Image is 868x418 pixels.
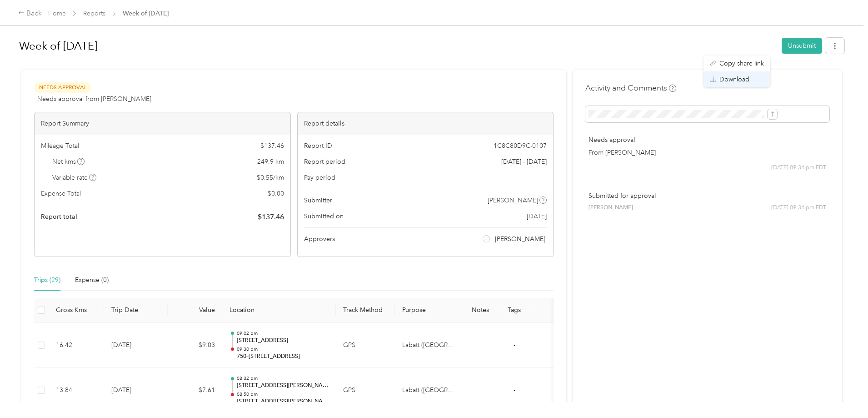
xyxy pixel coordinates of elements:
[83,10,105,17] a: Reports
[395,323,463,368] td: Labatt (Quebec)
[527,212,547,221] span: [DATE]
[395,298,463,323] th: Purpose
[37,94,151,104] span: Needs approval from [PERSON_NAME]
[304,141,332,151] span: Report ID
[589,135,826,145] p: Needs approval
[237,330,329,337] p: 09:02 pm
[41,189,81,198] span: Expense Total
[304,157,345,166] span: Report period
[463,298,497,323] th: Notes
[494,141,547,151] span: 1C8C80D9C-0107
[237,398,329,406] p: [STREET_ADDRESS][PERSON_NAME]
[336,298,395,323] th: Track Method
[237,353,329,361] p: 750–[STREET_ADDRESS]
[817,367,868,418] iframe: Everlance-gr Chat Button Frame
[237,391,329,398] p: 08:50 pm
[260,141,284,151] span: $ 137.46
[585,82,676,94] h4: Activity and Comments
[237,375,329,382] p: 08:32 pm
[168,298,222,323] th: Value
[52,157,85,166] span: Net kms
[19,35,775,57] h1: Week of August 25 2025
[298,112,554,135] div: Report details
[495,234,545,244] span: [PERSON_NAME]
[18,8,42,19] div: Back
[41,141,79,151] span: Mileage Total
[168,368,222,413] td: $7.61
[237,337,329,345] p: [STREET_ADDRESS]
[34,82,91,93] span: Needs Approval
[782,38,822,54] button: Unsubmit
[589,204,633,212] span: [PERSON_NAME]
[41,212,77,222] span: Report total
[268,189,284,198] span: $ 0.00
[488,196,538,205] span: [PERSON_NAME]
[336,368,395,413] td: GPS
[34,275,60,285] div: Trips (29)
[35,112,290,135] div: Report Summary
[304,234,335,244] span: Approvers
[123,9,169,18] span: Week of [DATE]
[49,368,104,413] td: 13.84
[719,75,749,84] span: Download
[589,148,826,157] p: From [PERSON_NAME]
[104,323,168,368] td: [DATE]
[75,275,109,285] div: Expense (0)
[52,173,97,182] span: Variable rate
[104,368,168,413] td: [DATE]
[237,346,329,353] p: 09:30 pm
[48,10,66,17] a: Home
[304,196,332,205] span: Submitter
[304,173,335,182] span: Pay period
[49,323,104,368] td: 16.42
[589,191,826,201] p: Submitted for approval
[104,298,168,323] th: Trip Date
[257,173,284,182] span: $ 0.55 / km
[222,298,336,323] th: Location
[514,341,515,349] span: -
[304,212,344,221] span: Submitted on
[257,157,284,166] span: 249.9 km
[719,59,764,68] span: Copy share link
[237,382,329,390] p: [STREET_ADDRESS][PERSON_NAME][PERSON_NAME]
[771,164,826,172] span: [DATE] 09:34 pm EDT
[49,298,104,323] th: Gross Kms
[336,323,395,368] td: GPS
[497,298,531,323] th: Tags
[258,212,284,222] span: $ 137.46
[395,368,463,413] td: Labatt (Quebec)
[771,204,826,212] span: [DATE] 09:34 pm EDT
[514,386,515,394] span: -
[501,157,547,166] span: [DATE] - [DATE]
[168,323,222,368] td: $9.03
